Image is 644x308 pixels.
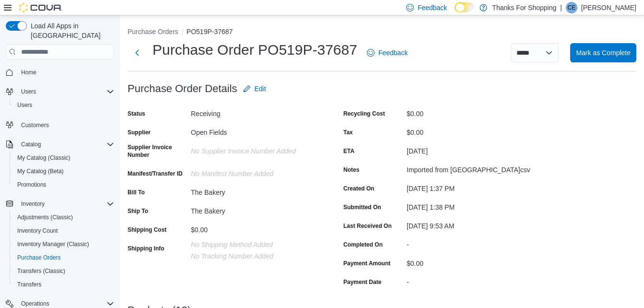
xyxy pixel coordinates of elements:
div: No Supplier Invoice Number added [191,143,319,155]
span: Inventory Count [17,227,58,235]
div: - [407,274,535,286]
button: Purchase Orders [10,251,118,264]
div: $0.00 [407,125,535,136]
img: Cova [19,3,62,12]
label: Ship To [128,207,148,215]
span: My Catalog (Classic) [13,152,114,164]
div: $0.00 [407,106,535,118]
span: Inventory Count [13,225,114,237]
p: Thanks For Shopping [492,2,556,13]
span: Feedback [378,48,408,58]
button: Inventory [17,198,48,210]
button: Purchase Orders [128,28,178,36]
div: Open Fields [191,125,319,136]
span: Adjustments (Classic) [17,213,73,221]
a: Customers [17,119,53,131]
a: Feedback [363,43,411,62]
div: Receiving [191,106,319,118]
span: Adjustments (Classic) [13,212,114,223]
button: Inventory Count [10,224,118,237]
div: - [407,237,535,249]
span: Customers [21,121,49,129]
span: Customers [17,118,114,130]
span: Inventory Manager (Classic) [13,238,114,250]
button: Adjustments (Classic) [10,211,118,224]
span: My Catalog (Beta) [13,166,114,177]
button: Transfers [10,278,118,291]
label: Payment Date [343,278,381,286]
a: Inventory Manager (Classic) [13,238,93,250]
button: PO519P-37687 [187,28,233,36]
span: Users [13,99,114,111]
div: The Bakery [191,203,319,215]
div: The Bakery [191,185,319,196]
p: No Shipping Method added [191,241,319,249]
div: [DATE] 9:53 AM [407,218,535,230]
button: Catalog [2,138,118,151]
a: Promotions [13,179,50,190]
label: Shipping Cost [128,226,166,234]
div: No Manifest Number added [191,166,319,178]
a: My Catalog (Classic) [13,152,74,164]
div: Imported from [GEOGRAPHIC_DATA]csv [407,162,535,174]
span: Transfers [13,279,114,290]
div: $0.00 [407,256,535,267]
label: Last Received On [343,222,392,230]
div: [DATE] 1:38 PM [407,200,535,211]
label: Tax [343,129,353,136]
a: Adjustments (Classic) [13,212,77,223]
button: Next [128,43,147,62]
button: Home [2,65,118,79]
span: Promotions [17,181,47,189]
label: Manifest/Transfer ID [128,170,183,178]
button: Mark as Complete [570,43,636,62]
a: Users [13,99,36,111]
label: Supplier [128,129,151,136]
h3: Purchase Order Details [128,83,237,95]
button: Inventory [2,197,118,211]
button: Catalog [17,139,45,150]
span: Feedback [418,3,447,12]
span: Catalog [21,141,41,148]
button: Users [2,85,118,98]
label: Supplier Invoice Number [128,143,187,159]
span: Transfers [17,281,41,288]
span: Inventory Manager (Classic) [17,240,89,248]
a: Purchase Orders [13,252,65,263]
label: Completed On [343,241,383,249]
button: Edit [239,79,270,98]
label: Created On [343,185,375,192]
span: Operations [21,300,49,308]
a: My Catalog (Beta) [13,166,68,177]
button: Transfers (Classic) [10,264,118,278]
a: Transfers [13,279,45,290]
button: My Catalog (Beta) [10,165,118,178]
h1: Purchase Order PO519P-37687 [152,40,357,59]
div: [DATE] 1:37 PM [407,181,535,192]
span: Edit [255,84,266,94]
span: Purchase Orders [13,252,114,263]
nav: An example of EuiBreadcrumbs [128,27,636,38]
a: Transfers (Classic) [13,265,69,277]
span: Catalog [17,139,114,150]
button: My Catalog (Classic) [10,151,118,165]
div: [DATE] [407,143,535,155]
span: Home [21,69,36,76]
span: Transfers (Classic) [13,265,114,277]
span: Mark as Complete [576,48,631,58]
label: Bill To [128,189,145,196]
button: Inventory Manager (Classic) [10,237,118,251]
a: Inventory Count [13,225,62,237]
label: Shipping Info [128,245,164,252]
p: [PERSON_NAME] [581,2,636,13]
span: Inventory [21,200,45,208]
span: Purchase Orders [17,254,61,261]
button: Users [17,86,40,97]
span: My Catalog (Classic) [17,154,70,162]
label: Status [128,110,145,118]
a: Home [17,67,40,78]
label: Payment Amount [343,260,390,267]
input: Dark Mode [455,2,475,12]
span: CE [568,2,576,13]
